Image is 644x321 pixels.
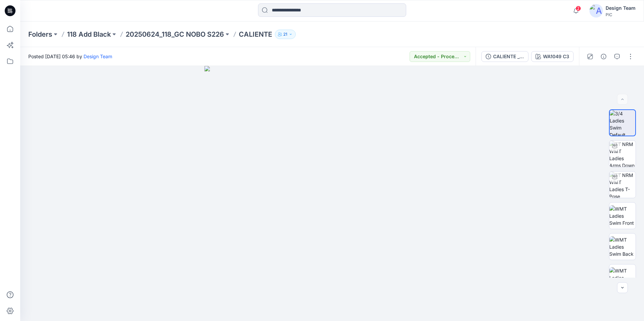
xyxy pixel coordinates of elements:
button: CALIENTE _V3 [481,51,528,62]
span: 2 [576,6,581,11]
img: avatar [589,4,603,17]
img: TT NRM WMT Ladies T-Pose [609,172,636,198]
img: TT NRM WMT Ladies Arms Down [609,141,636,167]
a: 118 Add Black [67,30,111,39]
button: 21 [275,30,296,39]
button: Details [598,51,609,62]
a: 20250624_118_GC NOBO S226 [126,30,224,39]
div: WA1049 C3 [543,53,569,60]
img: 3/4 Ladies Swim Default [610,110,635,136]
img: WMT Ladies Swim Front [609,205,636,226]
p: CALIENTE [239,30,272,39]
p: 21 [283,31,287,38]
button: WA1049 C3 [531,51,574,62]
a: Design Team [84,53,112,59]
div: CALIENTE _V3 [493,53,524,60]
a: Folders [28,30,52,39]
div: PIC [606,12,636,17]
div: Design Team [606,4,636,12]
img: WMT Ladies Swim Left [609,267,636,288]
img: WMT Ladies Swim Back [609,236,636,257]
span: Posted [DATE] 05:46 by [28,53,112,60]
img: eyJhbGciOiJIUzI1NiIsImtpZCI6IjAiLCJzbHQiOiJzZXMiLCJ0eXAiOiJKV1QifQ.eyJkYXRhIjp7InR5cGUiOiJzdG9yYW... [204,66,460,321]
